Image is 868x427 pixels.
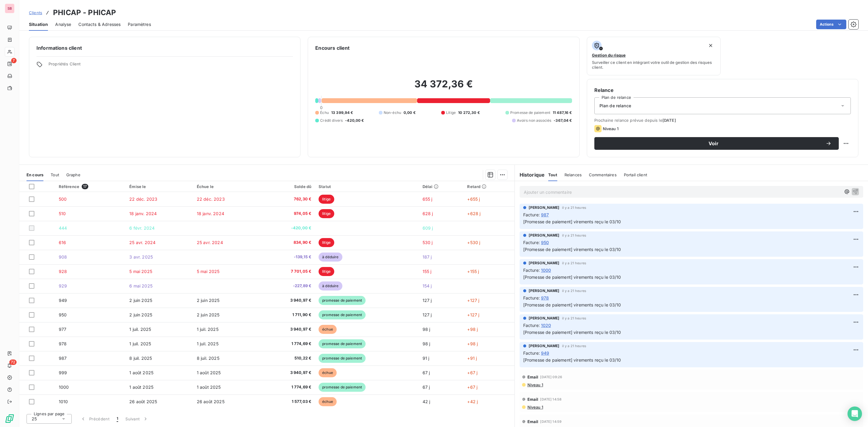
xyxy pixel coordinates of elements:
[423,356,429,361] span: 91 j
[129,283,153,288] span: 6 mai 2025
[423,327,430,332] span: 98 j
[59,211,66,216] span: 510
[404,110,416,115] span: 0,00 €
[51,172,59,177] span: Tout
[27,172,43,177] span: En cours
[319,325,337,334] span: échue
[59,240,66,245] span: 616
[517,118,551,123] span: Avoirs non associés
[345,118,364,123] span: -420,00 €
[264,283,311,289] span: -227,89 €
[320,118,343,123] span: Crédit divers
[423,312,432,317] span: 127 j
[29,21,48,27] span: Situation
[527,397,539,402] span: Email
[320,105,322,110] span: 0
[129,341,151,346] span: 1 juil. 2025
[36,44,293,52] h6: Informations client
[5,414,14,423] img: Logo LeanPay
[523,357,621,363] span: [Promesse de paiement] virements reçu le 03/10
[592,60,716,70] span: Surveiller ce client en intégrant votre outil de gestion des risques client.
[599,103,631,109] span: Plan de relance
[59,254,67,259] span: 908
[264,384,311,390] span: 1 774,69 €
[264,254,311,260] span: -139,15 €
[197,327,219,332] span: 1 juil. 2025
[319,368,337,377] span: échue
[319,354,366,363] span: promesse de paiement
[59,184,122,189] div: Référence
[523,302,621,307] span: [Promesse de paiement] virements reçu le 03/10
[540,420,561,423] span: [DATE] 14:59
[541,239,549,246] span: 950
[9,359,17,365] span: 72
[423,399,430,404] span: 42 j
[423,184,460,189] div: Délai
[523,247,621,252] span: [Promesse de paiement] virements reçu le 03/10
[523,322,540,328] span: Facture :
[592,53,626,58] span: Gestion du risque
[527,419,539,424] span: Email
[77,413,113,425] button: Précédent
[264,211,311,217] span: 974,05 €
[129,225,155,231] span: 6 févr. 2024
[113,413,122,425] button: 1
[197,184,257,189] div: Échue le
[59,269,67,274] span: 928
[541,295,549,301] span: 978
[319,310,366,319] span: promesse de paiement
[467,399,478,404] span: +42 j
[467,184,511,189] div: Retard
[523,267,540,273] span: Facture :
[384,110,401,115] span: Non-échu
[529,205,560,210] span: [PERSON_NAME]
[197,269,220,274] span: 5 mai 2025
[319,238,334,247] span: litige
[816,20,846,29] button: Actions
[423,240,433,245] span: 530 j
[467,327,478,332] span: +98 j
[467,356,477,361] span: +91 j
[129,312,152,317] span: 2 juin 2025
[11,58,17,63] span: 7
[82,184,88,189] span: 17
[548,172,557,177] span: Tout
[59,327,66,332] span: 977
[59,196,67,202] span: 500
[197,341,219,346] span: 1 juil. 2025
[510,110,550,115] span: Promesse de paiement
[562,261,586,265] span: il y a 21 heures
[527,375,539,379] span: Email
[59,225,67,231] span: 444
[5,4,14,13] div: SB
[523,239,540,246] span: Facture :
[319,339,366,348] span: promesse de paiement
[523,350,540,356] span: Facture :
[446,110,456,115] span: Litige
[529,316,560,321] span: [PERSON_NAME]
[197,370,221,375] span: 1 août 2025
[467,196,480,202] span: +655 j
[458,110,480,115] span: 10 272,30 €
[553,110,572,115] span: 11 487,16 €
[319,253,342,262] span: à déduire
[565,172,582,177] span: Relances
[129,356,152,361] span: 8 juil. 2025
[423,211,433,216] span: 628 j
[587,37,721,75] button: Gestion du risqueSurveiller ce client en intégrant votre outil de gestion des risques client.
[423,283,432,288] span: 154 j
[319,281,342,290] span: à déduire
[467,211,480,216] span: +628 j
[594,118,851,123] span: Prochaine relance prévue depuis le
[264,196,311,202] span: 762,30 €
[129,254,153,259] span: 3 avr. 2025
[554,118,572,123] span: -367,04 €
[264,225,311,231] span: -420,00 €
[264,268,311,275] span: 7 701,05 €
[59,370,67,375] span: 999
[515,171,545,178] h6: Historique
[529,288,560,294] span: [PERSON_NAME]
[529,260,560,266] span: [PERSON_NAME]
[59,283,67,288] span: 929
[594,137,839,150] button: Voir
